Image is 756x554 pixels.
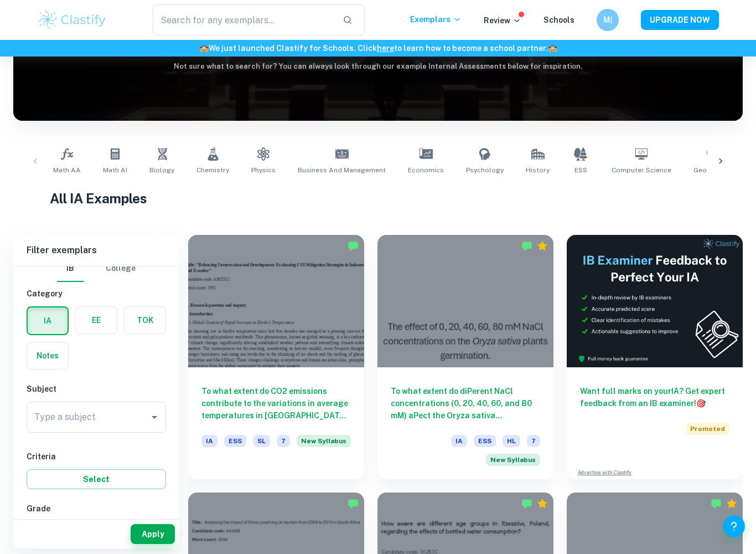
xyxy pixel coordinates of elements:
[106,255,136,282] button: College
[548,44,557,53] span: 🏫
[597,9,619,31] button: M(
[410,13,462,25] p: Exemplars
[348,240,359,252] img: Marked
[567,235,743,367] img: Thumbnail
[602,14,614,26] h6: M(
[391,385,540,422] h6: To what extent do diPerent NaCl concentrations (0, 20, 40, 60, and 80 mM) aPect the Oryza sativa ...
[578,469,631,476] a: Advertise with Clastify
[57,255,84,282] button: IB
[13,235,179,266] h6: Filter exemplars
[537,498,548,509] div: Premium
[693,165,729,175] span: Geography
[125,307,165,334] button: TOK
[298,165,386,175] span: Business and Management
[27,502,166,515] h6: Grade
[277,435,290,447] span: 7
[466,165,504,175] span: Psychology
[723,515,745,537] button: Help and Feedback
[50,188,706,208] h1: All IA Examples
[527,435,540,447] span: 7
[377,44,394,53] a: here
[486,454,540,466] div: Starting from the May 2026 session, the ESS IA requirements have changed. We created this exempla...
[297,435,351,454] div: Starting from the May 2026 session, the ESS IA requirements have changed. We created this exempla...
[149,165,174,175] span: Biology
[521,498,532,509] img: Marked
[486,454,540,466] span: New Syllabus
[28,307,68,334] button: IA
[574,165,587,175] span: ESS
[503,435,520,447] span: HL
[103,165,127,175] span: Math AI
[696,399,706,408] span: 🎯
[153,4,334,35] input: Search for any exemplars...
[474,435,496,447] span: ESS
[13,61,743,72] h6: Not sure what to search for? You can always look through our example Internal Assessments below f...
[711,498,722,509] img: Marked
[641,10,719,30] button: UPGRADE NOW
[484,14,521,27] p: Review
[188,235,364,479] a: To what extent do CO2 emissions contribute to the variations in average temperatures in [GEOGRAPH...
[37,9,107,31] img: Clastify logo
[2,42,754,54] h6: We just launched Clastify for Schools. Click to learn how to become a school partner.
[253,435,270,447] span: SL
[76,307,117,334] button: EE
[251,165,276,175] span: Physics
[451,435,467,447] span: IA
[521,240,532,252] img: Marked
[612,165,671,175] span: Computer Science
[526,165,550,175] span: History
[686,423,729,435] span: Promoted
[53,165,81,175] span: Math AA
[147,409,162,425] button: Open
[201,435,218,447] span: IA
[297,435,351,447] span: New Syllabus
[567,235,743,479] a: Want full marks on yourIA? Get expert feedback from an IB examiner!PromotedAdvertise with Clastify
[543,16,574,24] a: Schools
[27,383,166,395] h6: Subject
[580,385,729,409] h6: Want full marks on your IA ? Get expert feedback from an IB examiner!
[57,255,136,282] div: Filter type choice
[377,235,553,479] a: To what extent do diPerent NaCl concentrations (0, 20, 40, 60, and 80 mM) aPect the Oryza sativa ...
[199,44,209,53] span: 🏫
[348,498,359,509] img: Marked
[726,498,737,509] div: Premium
[196,165,229,175] span: Chemistry
[27,342,68,369] button: Notes
[27,450,166,463] h6: Criteria
[131,524,175,544] button: Apply
[27,469,166,489] button: Select
[408,165,444,175] span: Economics
[537,240,548,252] div: Premium
[27,288,166,300] h6: Category
[201,385,351,422] h6: To what extent do CO2 emissions contribute to the variations in average temperatures in [GEOGRAPH...
[224,435,246,447] span: ESS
